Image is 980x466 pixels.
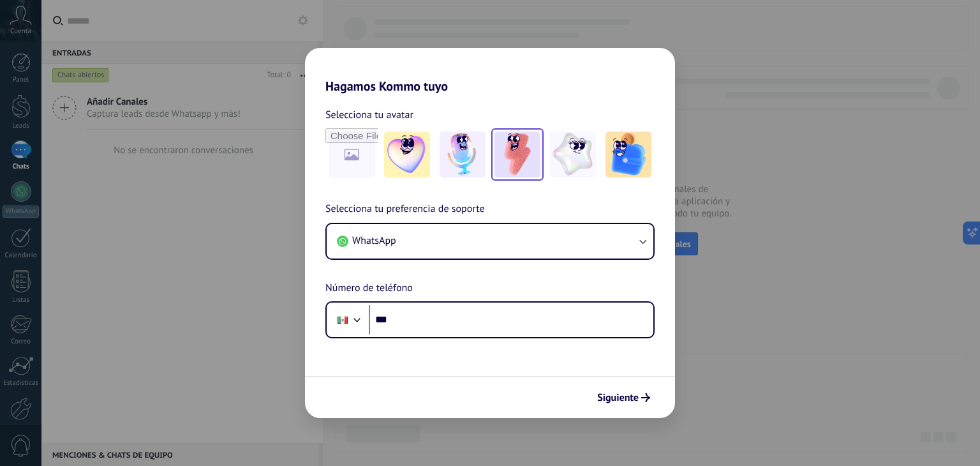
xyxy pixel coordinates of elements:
img: -4.jpeg [550,132,596,177]
button: WhatsApp [327,224,653,259]
div: Mexico: + 52 [330,306,355,333]
img: -2.jpeg [440,132,486,177]
button: Siguiente [591,387,656,409]
span: Selecciona tu avatar [325,107,413,123]
span: Siguiente [597,393,639,402]
h2: Hagamos Kommo tuyo [305,48,675,94]
img: -5.jpeg [605,132,651,177]
span: Selecciona tu preferencia de soporte [325,201,485,218]
img: -1.jpeg [384,132,430,177]
img: -3.jpeg [494,132,540,177]
span: WhatsApp [352,234,396,247]
span: Número de teléfono [325,280,413,297]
